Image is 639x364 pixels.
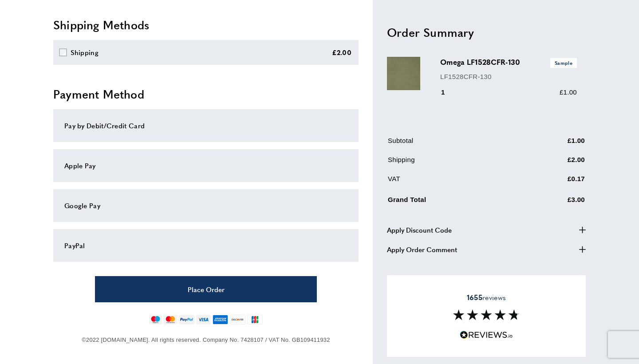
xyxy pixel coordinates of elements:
[388,154,523,172] td: Shipping
[388,174,523,191] td: VAT
[560,88,577,96] span: £1.00
[440,71,577,82] p: LF1528CFR-130
[179,315,194,324] img: paypal
[524,174,585,191] td: £0.17
[64,160,347,171] div: Apple Pay
[196,315,211,324] img: visa
[71,47,99,58] div: Shipping
[149,315,162,324] img: maestro
[64,200,347,211] div: Google Pay
[387,57,420,90] img: Omega LF1528CFR-130
[460,331,513,339] img: Reviews.io 5 stars
[213,315,228,324] img: american-express
[524,135,585,153] td: £1.00
[440,57,577,67] h3: Omega LF1528CFR-130
[53,86,359,102] h2: Payment Method
[82,336,330,343] span: ©2022 [DOMAIN_NAME]. All rights reserved. Company No. 7428107 / VAT No. GB109411932
[387,224,452,235] span: Apply Discount Code
[550,58,577,67] span: Sample
[247,315,263,324] img: jcb
[64,240,347,251] div: PayPal
[387,244,457,254] span: Apply Order Comment
[388,193,523,212] td: Grand Total
[467,292,482,302] strong: 1655
[440,87,458,98] div: 1
[387,24,586,40] h2: Order Summary
[95,276,317,302] button: Place Order
[388,135,523,153] td: Subtotal
[164,315,177,324] img: mastercard
[64,120,347,131] div: Pay by Debit/Credit Card
[524,154,585,172] td: £2.00
[332,47,352,58] div: £2.00
[524,193,585,212] td: £3.00
[53,17,359,33] h2: Shipping Methods
[453,309,520,320] img: Reviews section
[467,293,506,302] span: reviews
[230,315,245,324] img: discover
